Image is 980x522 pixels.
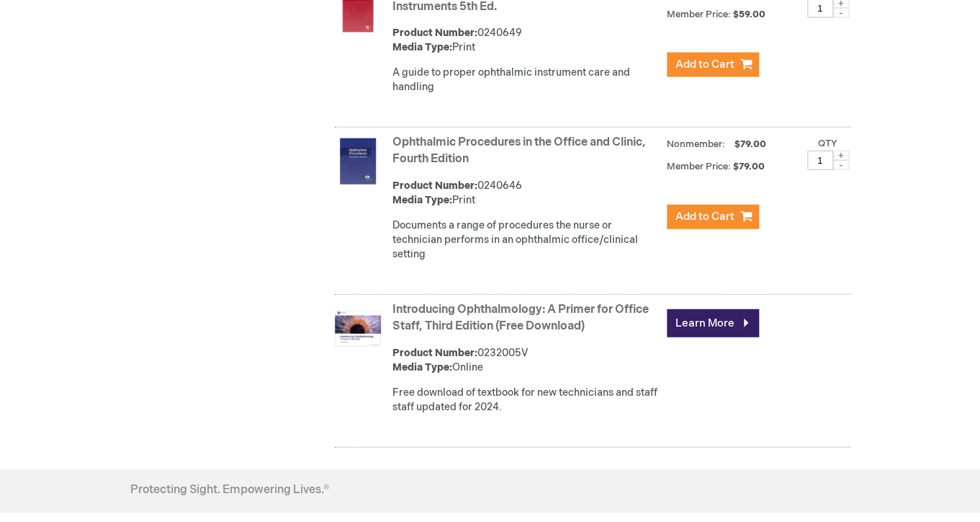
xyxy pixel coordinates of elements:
[392,136,646,166] a: Ophthalmic Procedures in the Office and Clinic, Fourth Edition
[392,180,477,192] strong: Product Number:
[733,161,767,172] span: $79.00
[335,138,381,185] img: Ophthalmic Procedures in the Office and Clinic, Fourth Edition
[732,138,768,150] span: $79.00
[392,346,660,375] div: 0232005V Online
[392,66,660,94] div: A guide to proper ophthalmic instrument care and handling
[392,361,452,373] strong: Media Type:
[392,347,477,359] strong: Product Number:
[807,151,833,170] input: Qty
[733,9,768,20] span: $59.00
[667,9,731,20] strong: Member Price:
[392,26,660,55] div: 0240649 Print
[667,53,759,77] button: Add to Cart
[675,210,734,224] span: Add to Cart
[392,27,477,39] strong: Product Number:
[667,161,731,172] strong: Member Price:
[130,484,329,497] h4: Protecting Sight. Empowering Lives.®
[667,205,759,229] button: Add to Cart
[335,306,381,352] img: Introducing Ophthalmology: A Primer for Office Staff, Third Edition (Free Download)
[392,386,660,415] div: Free download of textbook for new technicians and staff staff updated for 2024.
[675,58,734,71] span: Add to Cart
[392,303,649,333] a: Introducing Ophthalmology: A Primer for Office Staff, Third Edition (Free Download)
[667,309,759,337] a: Learn More
[392,41,452,53] strong: Media Type:
[392,179,660,208] div: 0240646 Print
[667,136,725,154] strong: Nonmember:
[392,194,452,206] strong: Media Type:
[392,218,660,262] div: Documents a range of procedures the nurse or technician performs in an ophthalmic office/clinical...
[818,138,837,149] label: Qty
